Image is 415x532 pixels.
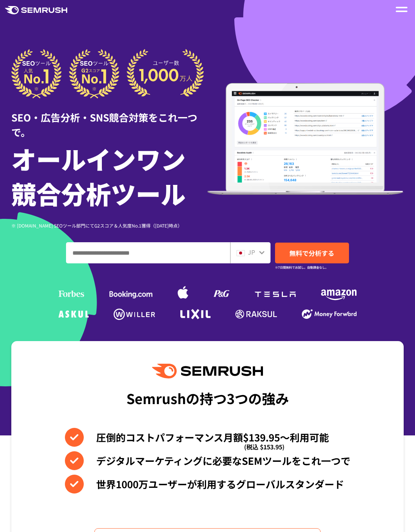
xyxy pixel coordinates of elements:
[65,451,350,470] li: デジタルマーケティングに必要なSEMツールをこれ一つで
[275,264,328,271] small: ※7日間無料でお試し。自動課金なし。
[66,243,230,263] input: ドメイン、キーワードまたはURLを入力してください
[11,141,207,211] h1: オールインワン 競合分析ツール
[65,428,350,447] li: 圧倒的コストパフォーマンス月額$139.95〜利用可能
[152,364,263,378] img: Semrush
[11,98,207,139] div: SEO・広告分析・SNS競合対策をこれ一つで。
[289,248,334,258] span: 無料で分析する
[11,222,207,229] div: ※ [DOMAIN_NAME] SEOツール部門にてG2スコア＆人気度No.1獲得（[DATE]時点）
[248,248,255,257] span: JP
[275,243,349,263] a: 無料で分析する
[65,475,350,494] li: 世界1000万ユーザーが利用するグローバルスタンダード
[244,437,284,456] span: (税込 $153.95)
[126,384,289,412] div: Semrushの持つ3つの強み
